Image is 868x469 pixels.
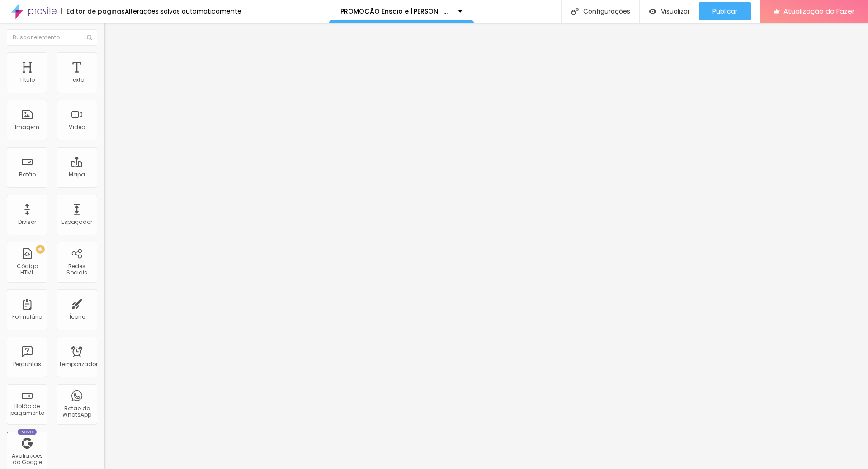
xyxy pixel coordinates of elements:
font: Atualização do Fazer [783,6,854,16]
iframe: Editor [104,23,868,469]
img: Ícone [571,8,579,15]
font: Mapa [69,171,85,178]
button: Visualizar [640,2,699,20]
font: Vídeo [69,123,85,131]
font: Espaçador [61,218,92,226]
font: Configurações [583,7,630,16]
font: Botão [19,171,36,178]
font: Formulário [12,313,42,320]
font: Visualizar [661,7,690,16]
button: Publicar [699,2,751,20]
font: Temporizador [59,360,98,368]
input: Buscar elemento [7,29,97,46]
font: Código HTML [17,262,38,276]
font: Redes Sociais [66,262,87,276]
font: Botão de pagamento [10,402,44,416]
font: Botão do WhatsApp [62,404,91,418]
font: Imagem [15,123,39,131]
font: PROMOÇÃO Ensaio e [PERSON_NAME] Sensual [340,7,492,16]
font: Título [19,76,35,84]
img: view-1.svg [649,8,656,15]
font: Texto [70,76,84,84]
font: Ícone [69,313,85,320]
font: Editor de páginas [66,7,125,16]
font: Divisor [18,218,36,226]
font: Publicar [712,7,737,16]
font: Novo [21,429,33,435]
font: Alterações salvas automaticamente [125,7,241,16]
img: Ícone [87,35,92,40]
font: Avaliações do Google [12,452,43,466]
font: Perguntas [13,360,41,368]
